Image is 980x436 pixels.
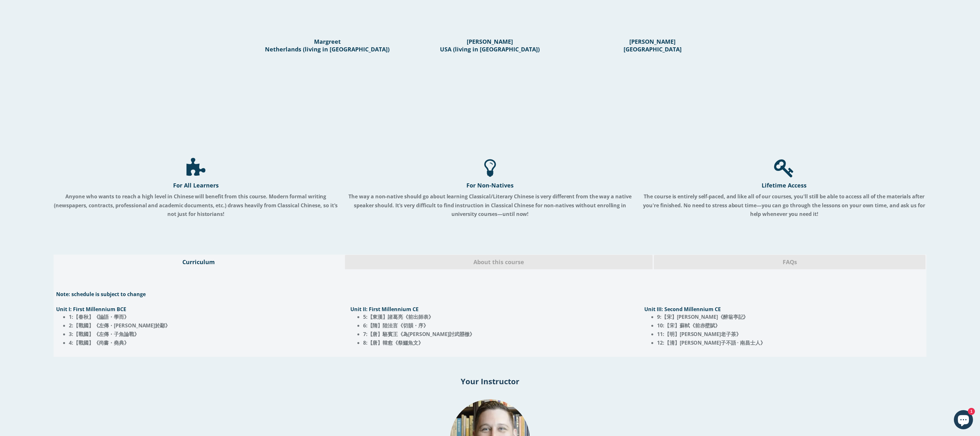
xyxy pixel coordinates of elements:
span: 1:【春秋】《論語・學而》 [69,313,129,320]
span: 10:【宋】蘇軾《前赤壁賦》 [657,322,720,329]
span: 8:【唐】韓愈《祭鱷魚文》 [363,339,423,346]
span: Unit II: First Millennium CE [350,306,419,313]
span: 3:【戰國】《左傳・子魚論戰》 [69,331,139,338]
span: About this course [350,258,648,266]
span: FAQs [659,258,921,266]
span: Unit I: First Millennium BCE [56,306,126,313]
span: 6:【隋】陸法言《切韻・序》 [363,322,428,329]
h4: Lifetime Access [642,181,926,189]
inbox-online-store-chat: Shopify online store chat [952,410,975,431]
h4: For All Learners [54,181,338,189]
div: Rocket [186,158,205,178]
strong: The course is entirely self-paced, and like all of our courses, you'll still be able to access al... [643,193,925,218]
div: Rocket [484,158,496,178]
span: Note: schedule is subject to change [56,291,146,298]
iframe: Embedded Vimeo Video [251,56,404,142]
h1: [PERSON_NAME] [GEOGRAPHIC_DATA] [588,38,718,53]
h2: Your Instructor [5,376,975,386]
iframe: Embedded Vimeo Video [413,56,567,142]
h1: Margreet Netherlands (living in [GEOGRAPHIC_DATA]) [262,38,392,53]
strong: Anyone who wants to reach a high level in Chinese will benefit from this course. Modern formal wr... [54,193,338,218]
div: Rocket [774,158,794,178]
span: Unit III: Second Millennium CE [644,306,721,313]
h1: [PERSON_NAME] USA (living in [GEOGRAPHIC_DATA]) [425,38,555,53]
span: 11:【明】[PERSON_NAME]老子茶》 [657,331,741,338]
span: Curriculum [59,258,339,266]
span: 12:【清】[PERSON_NAME]子不語 · 南昌士人》 [657,339,765,346]
span: 4:【戰國】《尚書・堯典》 [69,339,129,346]
span: 5:【東漢】諸葛亮《前出師表》 [363,313,434,320]
span: 7:【唐】駱賓王《為[PERSON_NAME]討武曌檄》 [363,331,475,338]
h4: For Non-Natives [348,181,633,189]
span: 2:【戰國】《左傳・[PERSON_NAME]於鄢》 [69,322,170,329]
iframe: Embedded Vimeo Video [576,56,729,142]
strong: The way a non-native should go about learning Classical/Literary Chinese is very different from t... [348,193,631,218]
span: 9:【宋】[PERSON_NAME]《醉翁亭記》 [657,313,748,320]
